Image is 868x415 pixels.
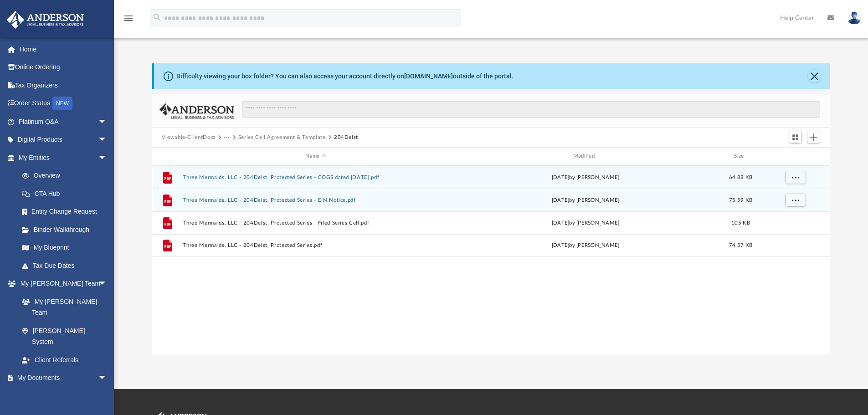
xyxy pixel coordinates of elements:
a: Client Referrals [13,351,116,369]
div: [DATE] by [PERSON_NAME] [452,219,718,227]
div: Modified [452,152,719,160]
div: grid [152,166,831,354]
div: id [763,152,827,160]
a: Platinum Q&Aarrow_drop_down [6,113,121,131]
a: My Documentsarrow_drop_down [6,369,116,387]
a: Order StatusNEW [6,94,121,113]
a: [PERSON_NAME] System [13,322,116,351]
input: Search files and folders [242,101,820,118]
button: Three Mermaids, LLC - 204Delst, Protected Series.pdf [183,242,448,248]
i: search [152,12,162,22]
a: Online Ordering [6,58,121,77]
a: My Blueprint [13,239,116,257]
span: 74.57 KB [729,243,752,248]
a: My Entitiesarrow_drop_down [6,149,121,167]
span: arrow_drop_down [98,369,116,388]
a: Home [6,40,121,58]
button: Three Mermaids, LLC - 204Delst, Protected Series - Filed Series Cell.pdf [183,220,448,226]
div: [DATE] by [PERSON_NAME] [452,173,718,181]
span: 75.59 KB [729,197,752,202]
a: Tax Due Dates [13,256,121,275]
div: Size [722,152,759,160]
div: [DATE] by [PERSON_NAME] [452,241,718,250]
div: id [156,152,179,160]
button: Viewable-ClientDocs [162,133,216,142]
span: 64.88 KB [729,174,752,179]
span: arrow_drop_down [98,131,116,149]
a: CTA Hub [13,184,121,203]
button: More options [785,170,806,184]
button: 204Delst [334,133,358,142]
div: NEW [52,97,72,110]
span: 105 KB [731,220,750,225]
button: Three Mermaids, LLC - 204Delst, Protected Series - EIN Notice.pdf [183,197,448,203]
span: arrow_drop_down [98,113,116,131]
img: Anderson Advisors Platinum Portal [4,11,87,29]
div: [DATE] by [PERSON_NAME] [452,196,718,204]
div: Difficulty viewing your box folder? You can also access your account directly on outside of the p... [176,72,514,81]
img: User Pic [847,11,861,25]
button: Close [808,70,821,82]
button: Add [807,131,821,143]
a: Binder Walkthrough [13,220,121,239]
a: Entity Change Request [13,203,121,221]
button: ··· [224,133,230,142]
a: Digital Productsarrow_drop_down [6,131,121,149]
span: arrow_drop_down [98,275,116,293]
button: Switch to Grid View [789,131,802,143]
i: menu [123,13,134,24]
span: arrow_drop_down [98,149,116,167]
a: [DOMAIN_NAME] [404,72,453,80]
button: Series Cell Agreement & Template [238,133,326,142]
a: Overview [13,167,121,185]
a: menu [123,17,134,24]
a: My [PERSON_NAME] Team [13,292,112,322]
div: Name [182,152,448,160]
button: Three Mermaids, LLC - 204Delst, Protected Series - COGS dated [DATE].pdf [183,174,448,180]
button: More options [785,193,806,207]
a: Tax Organizers [6,76,121,94]
a: My [PERSON_NAME] Teamarrow_drop_down [6,275,116,293]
